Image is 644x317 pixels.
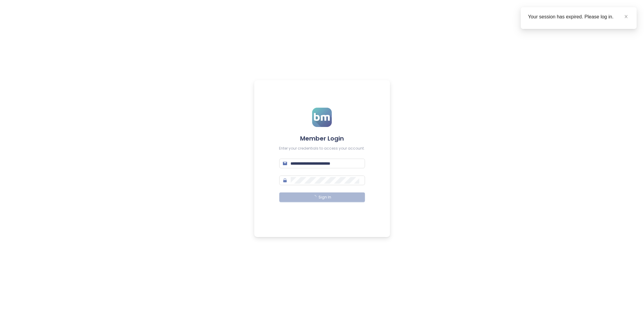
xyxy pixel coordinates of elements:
[279,192,365,202] button: Sign In
[319,195,332,200] span: Sign In
[312,108,332,127] img: logo
[279,146,365,151] div: Enter your credentials to access your account.
[528,13,630,21] div: Your session has expired. Please log in.
[283,178,287,182] span: lock
[312,195,316,199] span: loading
[624,14,628,19] span: close
[279,134,365,143] h4: Member Login
[283,161,287,166] span: mail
